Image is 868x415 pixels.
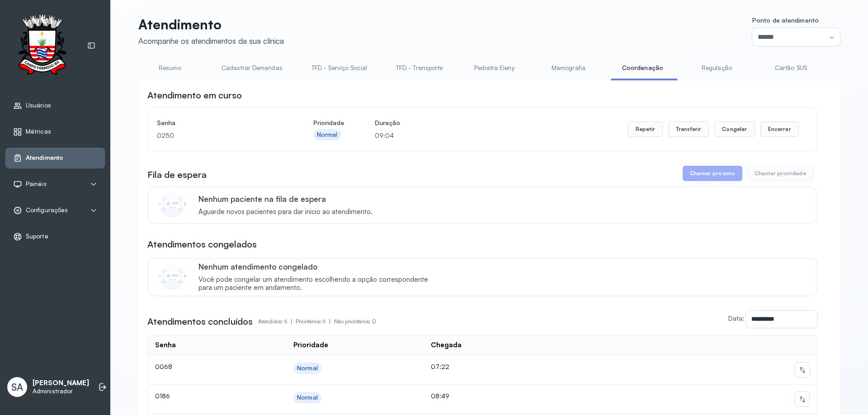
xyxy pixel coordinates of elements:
span: | [329,318,330,325]
span: Ponto de atendimento [752,16,819,24]
h3: Atendimentos congelados [147,238,257,251]
p: Nenhum paciente na fila de espera [198,194,373,204]
a: TFD - Serviço Social [302,61,376,75]
p: Atendidos: 6 [258,315,296,328]
span: 0068 [155,363,172,370]
span: Métricas [26,128,51,135]
span: 0186 [155,392,170,400]
img: Logotipo do estabelecimento [9,14,75,77]
h4: Senha [157,117,283,129]
p: 0250 [157,129,283,142]
div: Senha [155,341,176,350]
a: Coordenação [611,61,674,75]
a: Resumo [138,61,202,75]
a: Cartão SUS [759,61,822,75]
div: Prioridade [293,341,328,350]
span: Aguarde novos pacientes para dar início ao atendimento. [198,208,373,216]
button: Chamar prioridade [747,166,814,181]
button: Encerrar [760,121,799,137]
span: Configurações [26,206,68,214]
img: Imagem de CalloutCard [159,263,186,290]
p: Administrador [33,387,89,395]
p: Atendimento [138,16,284,33]
a: Usuários [13,101,97,110]
button: Chamar próximo [683,166,742,181]
span: 07:22 [431,363,449,370]
h3: Atendimento em curso [147,89,242,102]
a: Cadastrar Demandas [212,61,292,75]
span: Painéis [26,180,47,188]
div: Acompanhe os atendimentos da sua clínica [138,36,284,46]
a: Regulação [685,61,748,75]
div: Normal [317,131,338,139]
label: Data: [728,314,744,322]
h3: Fila de espera [147,168,207,181]
span: | [291,318,292,325]
span: Atendimento [26,154,63,162]
button: Congelar [714,121,755,137]
span: Usuários [26,102,51,109]
div: Chegada [431,341,462,350]
a: Mamografia [537,61,600,75]
div: Normal [297,364,318,372]
h4: Duração [375,117,400,129]
p: 09:04 [375,129,400,142]
a: Pediatra Eleny [462,61,526,75]
button: Repetir [628,121,663,137]
p: Nenhum atendimento congelado [198,262,438,271]
button: Transferir [668,121,709,137]
p: Não prioritários: 0 [334,315,376,328]
p: Prioritários: 6 [296,315,334,328]
div: Normal [297,394,318,401]
span: Você pode congelar um atendimento escolhendo a opção correspondente para um paciente em andamento. [198,275,438,293]
a: Métricas [13,127,97,136]
p: [PERSON_NAME] [33,379,89,387]
h3: Atendimentos concluídos [147,315,253,328]
span: 08:49 [431,392,449,400]
h4: Prioridade [313,117,344,129]
img: Imagem de CalloutCard [159,191,186,218]
a: Atendimento [13,154,97,163]
a: TFD - Transporte [387,61,452,75]
span: Suporte [26,233,48,240]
